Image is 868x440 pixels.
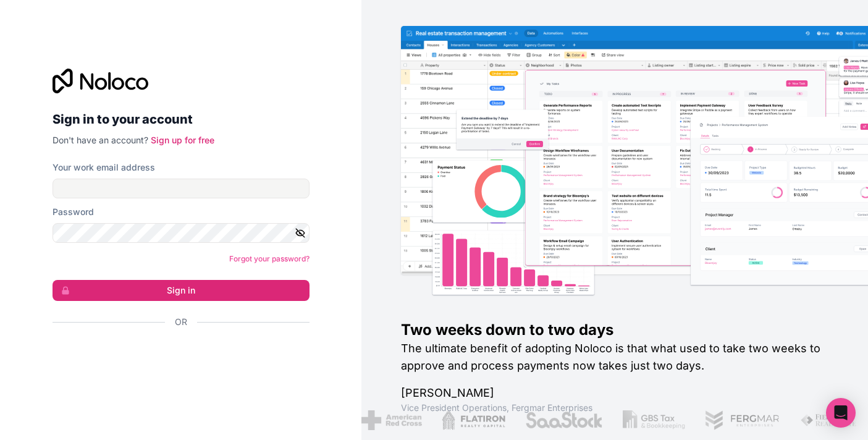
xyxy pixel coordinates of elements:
[53,135,148,145] span: Don't have an account?
[53,223,310,243] input: Password
[401,402,828,414] h1: Vice President Operations , Fergmar Enterprises
[53,161,155,174] label: Your work email address
[401,320,828,340] h1: Two weeks down to two days
[53,206,94,218] label: Password
[361,410,421,430] img: /assets/american-red-cross-BAupjrZR.png
[53,280,310,301] button: Sign in
[401,384,828,402] h1: [PERSON_NAME]
[800,410,858,430] img: /assets/fiera-fwj2N5v4.png
[623,410,686,430] img: /assets/gbstax-C-GtDUiK.png
[442,410,506,430] img: /assets/flatiron-C8eUkumj.png
[705,410,780,430] img: /assets/fergmar-CudnrXN5.png
[826,398,856,428] div: Open Intercom Messenger
[53,179,310,198] input: Email address
[525,410,603,430] img: /assets/saastock-C6Zbiodz.png
[229,254,310,263] a: Forgot your password?
[53,108,310,130] h2: Sign in to your account
[151,135,214,145] a: Sign up for free
[401,340,828,374] h2: The ultimate benefit of adopting Noloco is that what used to take two weeks to approve and proces...
[175,316,187,328] span: Or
